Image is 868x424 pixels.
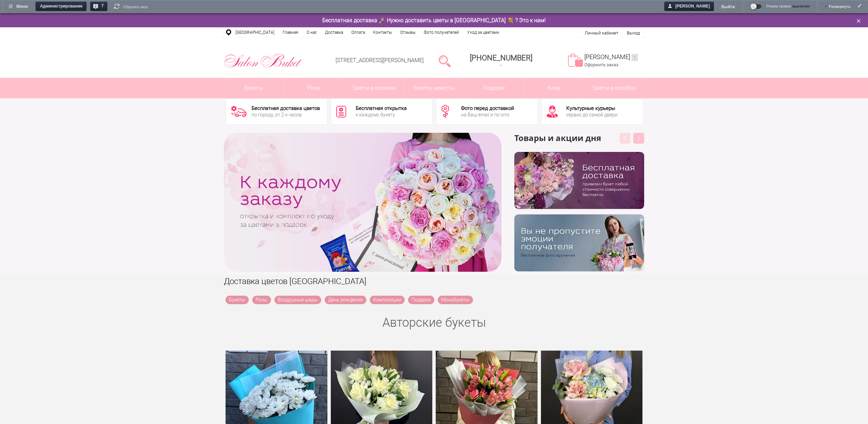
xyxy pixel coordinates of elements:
a: Администрирование [36,2,87,12]
a: Оплата [347,27,369,38]
a: Развернуть [829,2,851,11]
a: [STREET_ADDRESS][PERSON_NAME] [336,57,424,63]
a: О нас [302,27,321,38]
div: Фото перед доставкой [461,106,514,111]
a: Отзывы [396,27,420,38]
a: [PHONE_NUMBER] [466,51,537,71]
span: Администрирование [37,2,87,12]
a: Фото получателей [420,27,463,38]
img: Цветы Нижний Новгород [224,52,302,70]
span: выключен [792,4,810,8]
a: Оформить заказ [584,62,619,67]
a: Розы [284,78,344,98]
span: Сбросить кеш [123,4,148,10]
a: Букеты [224,78,284,98]
img: v9wy31nijnvkfycrkduev4dhgt9psb7e.png.webp [514,214,644,271]
a: [PERSON_NAME] [664,2,714,12]
div: Культурные курьеры [566,106,618,111]
div: Бесплатная доставка цветов [252,106,320,111]
a: Сбросить кеш [114,4,148,11]
h3: Товары и акции дня [514,133,644,152]
a: Личный кабинет [585,30,618,36]
a: Букеты [226,296,249,304]
a: Контакты [369,27,396,38]
ins: 1 [632,54,638,61]
a: Режим правкивыключен [751,4,810,12]
span: Меню [6,2,32,12]
div: Бесплатная доставка 🚀 Нужно доставить цветы в [GEOGRAPHIC_DATA] 💐 ? Это к нам! [219,17,649,24]
span: 7 [99,2,108,12]
img: hpaj04joss48rwypv6hbykmvk1dj7zyr.png.webp [514,152,644,209]
div: Бесплатная открытка [356,106,407,111]
a: Розы [252,296,271,304]
a: Букеты невесты [404,78,464,98]
a: Воздушные шары [274,296,321,304]
span: Режим правки [767,4,791,12]
a: 7 [90,2,108,12]
div: на Ваш email и по sms [461,112,514,117]
div: сервис до самой двери [566,112,618,117]
span: Кому [524,78,584,98]
a: Композиции [370,296,405,304]
span: [PERSON_NAME] [665,2,714,11]
a: Подарки [408,296,434,304]
a: Доставка [321,27,347,38]
div: к каждому букету [356,112,407,117]
a: Подарки [464,78,524,98]
span: Развернуть [829,2,851,8]
a: Цветы в коробке [584,78,644,98]
h1: Доставка цветов [GEOGRAPHIC_DATA] [224,275,644,287]
a: Уход за цветами [463,27,503,38]
a: Выйти [721,2,735,12]
button: Next [633,133,644,144]
a: Меню [5,2,32,12]
a: Главная [279,27,302,38]
div: по городу, от 2-х часов [252,112,320,117]
span: [PHONE_NUMBER] [470,54,532,62]
a: [PERSON_NAME]1 [584,53,638,61]
a: Цветы в корзине [344,78,404,98]
a: Выход [627,30,640,36]
a: Авторские букеты [382,315,486,330]
a: Монобукеты [438,296,473,304]
a: День рождения [325,296,366,304]
a: [GEOGRAPHIC_DATA] [231,27,279,38]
